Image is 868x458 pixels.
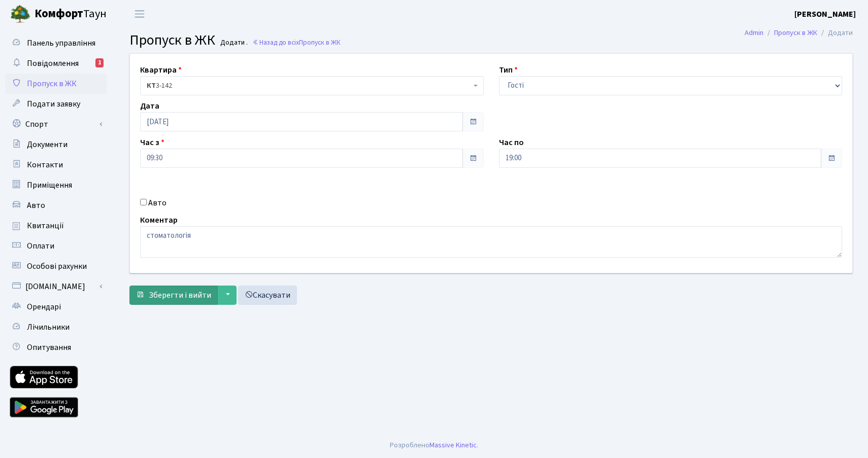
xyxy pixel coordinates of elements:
[27,180,72,191] span: Приміщення
[5,155,107,175] a: Контакти
[147,81,471,91] span: <b>КТ</b>&nbsp;&nbsp;&nbsp;&nbsp;3-142
[238,286,297,305] a: Скасувати
[745,27,763,38] a: Admin
[429,440,477,450] a: Massive Kinetic
[147,81,156,91] b: КТ
[27,301,61,312] span: Орендарі
[140,136,164,149] label: Час з
[5,114,107,134] a: Спорт
[5,94,107,114] a: Подати заявку
[27,261,87,272] span: Особові рахунки
[27,240,54,252] span: Оплати
[27,322,70,333] span: Лічильники
[148,197,166,209] label: Авто
[5,276,107,297] a: [DOMAIN_NAME]
[27,342,71,353] span: Опитування
[817,27,853,39] li: Додати
[252,38,341,47] a: Назад до всіхПропуск в ЖК
[5,74,107,94] a: Пропуск в ЖК
[5,33,107,53] a: Панель управління
[140,76,484,95] span: <b>КТ</b>&nbsp;&nbsp;&nbsp;&nbsp;3-142
[299,38,341,47] span: Пропуск в ЖК
[129,286,218,305] button: Зберегти і вийти
[149,290,211,301] span: Зберегти і вийти
[390,440,478,451] div: Розроблено .
[35,6,83,22] b: Комфорт
[499,136,524,149] label: Час по
[95,58,104,67] div: 1
[5,175,107,195] a: Приміщення
[5,317,107,337] a: Лічильники
[5,236,107,256] a: Оплати
[5,256,107,276] a: Особові рахунки
[27,98,80,110] span: Подати заявку
[5,297,107,317] a: Орендарі
[35,6,107,23] span: Таун
[5,216,107,236] a: Квитанції
[5,53,107,74] a: Повідомлення1
[27,139,68,150] span: Документи
[27,58,79,69] span: Повідомлення
[729,22,868,44] nav: breadcrumb
[5,134,107,155] a: Документи
[774,27,817,38] a: Пропуск в ЖК
[499,64,518,76] label: Тип
[127,6,152,22] button: Переключити навігацію
[27,200,45,211] span: Авто
[218,39,248,47] small: Додати .
[140,64,182,76] label: Квартира
[27,159,63,170] span: Контакти
[10,4,30,24] img: logo.png
[794,9,856,20] b: [PERSON_NAME]
[794,8,856,20] a: [PERSON_NAME]
[129,30,215,50] span: Пропуск в ЖК
[27,78,77,89] span: Пропуск в ЖК
[27,38,95,49] span: Панель управління
[27,220,64,231] span: Квитанції
[140,214,178,226] label: Коментар
[5,195,107,216] a: Авто
[5,337,107,358] a: Опитування
[140,100,159,112] label: Дата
